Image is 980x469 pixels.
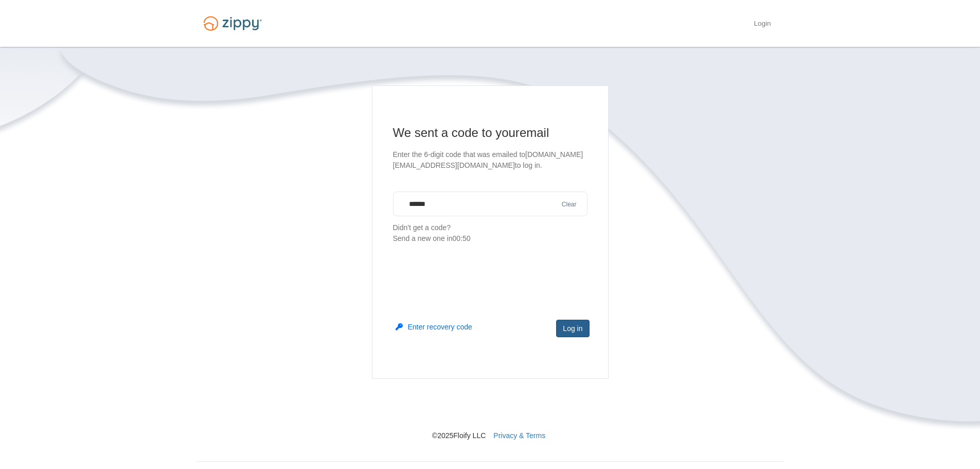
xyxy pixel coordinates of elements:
[197,11,268,36] img: Logo
[393,125,587,141] h1: We sent a code to your email
[556,320,589,337] button: Log in
[393,149,587,171] p: Enter the 6-digit code that was emailed to [DOMAIN_NAME][EMAIL_ADDRESS][DOMAIN_NAME] to log in.
[393,233,587,244] div: Send a new one in 00:50
[396,322,472,332] button: Enter recovery code
[493,431,545,440] a: Privacy & Terms
[393,222,587,244] p: Didn't get a code?
[754,20,771,30] a: Login
[559,200,580,210] button: Clear
[197,379,783,441] nav: © 2025 Floify LLC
